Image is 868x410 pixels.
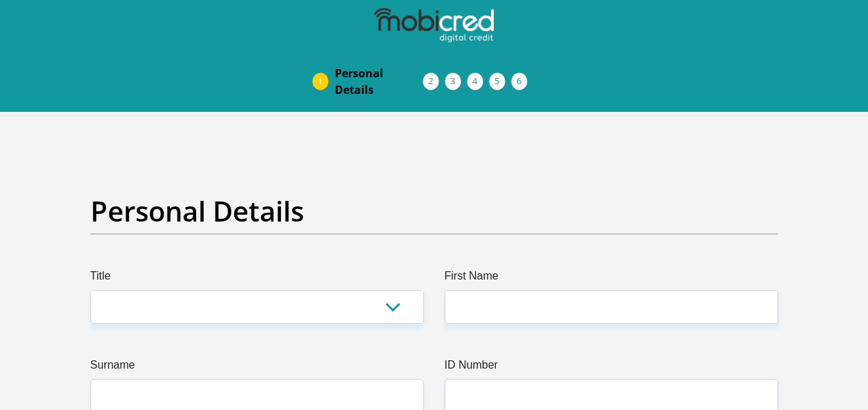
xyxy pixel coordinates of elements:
img: mobicred logo [374,8,493,43]
label: Surname [90,357,424,379]
span: Personal Details [335,65,423,98]
h2: Personal Details [90,195,778,228]
a: PersonalDetails [324,59,434,104]
label: Title [90,268,424,290]
input: First Name [445,290,778,324]
label: ID Number [445,357,778,379]
label: First Name [445,268,778,290]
